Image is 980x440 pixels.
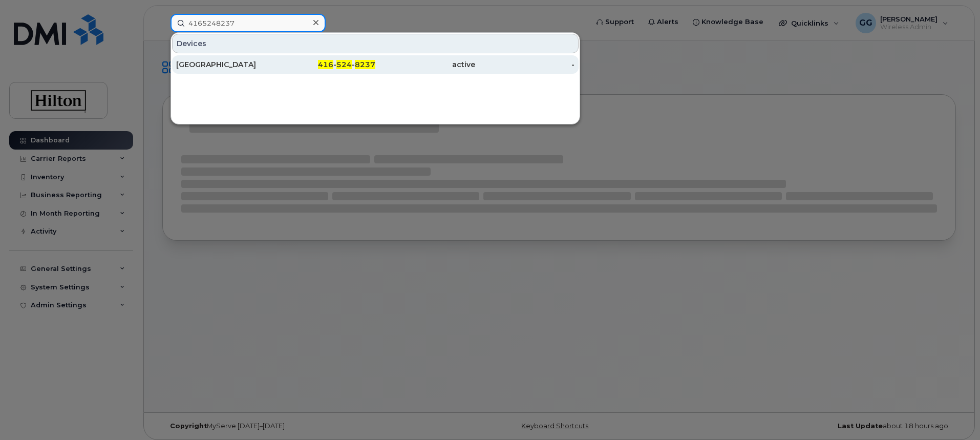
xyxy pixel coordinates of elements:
div: - - [276,59,376,70]
div: active [375,59,475,70]
span: 8237 [355,60,375,69]
iframe: Messenger Launcher [935,395,972,432]
div: Devices [172,34,579,53]
span: 524 [336,60,352,69]
a: [GEOGRAPHIC_DATA]416-524-8237active- [172,55,579,74]
div: - [475,59,575,70]
div: [GEOGRAPHIC_DATA] [176,59,276,70]
span: 416 [318,60,333,69]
